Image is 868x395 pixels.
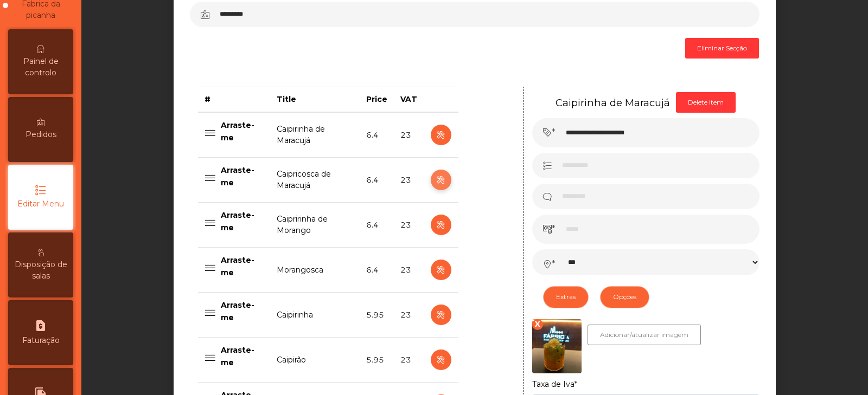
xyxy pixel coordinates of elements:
[394,248,424,293] td: 23
[198,87,270,113] th: #
[676,92,736,113] button: Delete Item
[360,87,394,113] th: Price
[221,344,264,368] p: Arraste-me
[394,158,424,203] td: 23
[22,335,60,346] span: Faturação
[394,338,424,383] td: 23
[543,286,589,308] button: Extras
[221,209,264,234] p: Arraste-me
[600,286,649,308] button: Opções
[270,293,360,338] td: Caipirinha
[17,198,64,210] span: Editar Menu
[270,158,360,203] td: Caipricosca de Maracujá
[270,248,360,293] td: Morangosca
[270,338,360,383] td: Caipirão
[394,87,424,113] th: VAT
[360,293,394,338] td: 5.95
[394,203,424,248] td: 23
[270,203,360,248] td: Caipririnha de Morango
[360,338,394,383] td: 5.95
[588,325,701,345] button: Adicionar/atualizar imagem
[11,56,71,79] span: Painel de controlo
[532,379,577,390] label: Taxa de Iva*
[270,87,360,113] th: Title
[34,319,47,332] i: request_page
[360,203,394,248] td: 6.4
[685,38,759,59] button: Eliminar Secção
[360,248,394,293] td: 6.4
[270,112,360,158] td: Caipirinha de Maracujá
[221,119,264,144] p: Arraste-me
[360,158,394,203] td: 6.4
[360,112,394,158] td: 6.4
[221,299,264,323] p: Arraste-me
[11,259,71,282] span: Disposição de salas
[394,293,424,338] td: 23
[221,164,264,189] p: Arraste-me
[25,129,56,140] span: Pedidos
[556,96,670,109] h5: Caipirinha de Maracujá
[221,254,264,279] p: Arraste-me
[532,319,543,330] div: X
[394,112,424,158] td: 23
